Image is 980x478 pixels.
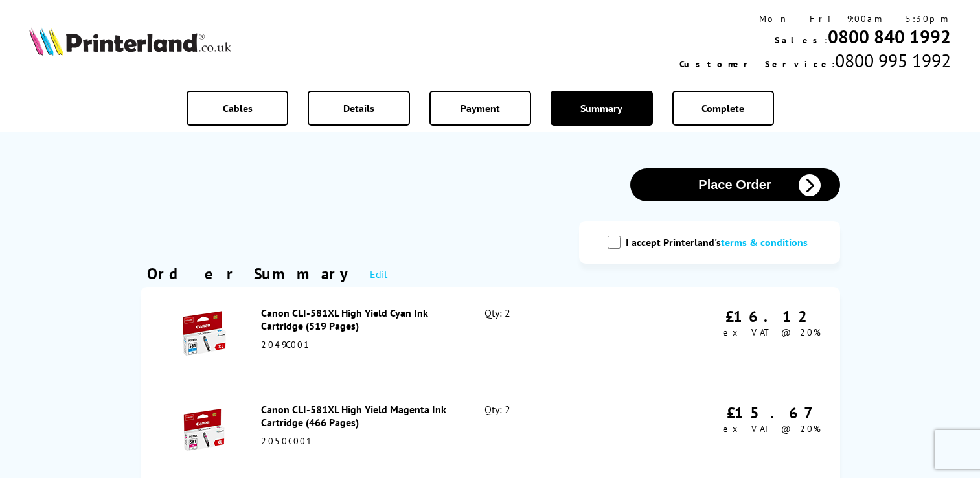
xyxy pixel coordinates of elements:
[723,403,821,423] div: £15.67
[181,407,227,453] img: Canon CLI-581XL High Yield Magenta Ink Cartridge (466 Pages)
[580,102,622,115] span: Summary
[723,423,821,435] span: ex VAT @ 20%
[701,102,744,115] span: Complete
[181,311,227,356] img: Canon CLI-581XL High Yield Cyan Ink Cartridge (519 Pages)
[679,58,835,70] span: Customer Service:
[147,264,357,284] div: Order Summary
[775,34,828,46] span: Sales:
[223,102,253,115] span: Cables
[630,168,840,201] button: Place Order
[461,102,500,115] span: Payment
[835,49,951,73] span: 0800 995 1992
[484,306,619,363] div: Qty: 2
[261,306,457,332] div: Canon CLI-581XL High Yield Cyan Ink Cartridge (519 Pages)
[679,13,951,25] div: Mon - Fri 9:00am - 5:30pm
[261,435,457,447] div: 2050C001
[721,236,808,249] a: modal_tc
[484,403,619,460] div: Qty: 2
[723,306,821,326] div: £16.12
[261,339,457,350] div: 2049C001
[370,267,387,280] a: Edit
[626,236,814,249] label: I accept Printerland's
[29,27,231,56] img: Printerland Logo
[828,25,951,49] a: 0800 840 1992
[261,403,457,429] div: Canon CLI-581XL High Yield Magenta Ink Cartridge (466 Pages)
[723,326,821,338] span: ex VAT @ 20%
[343,102,374,115] span: Details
